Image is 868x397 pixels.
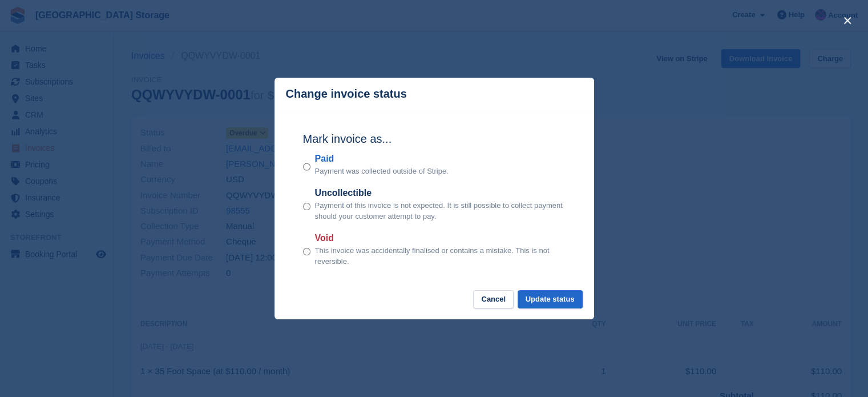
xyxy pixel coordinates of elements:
button: Update status [518,290,583,309]
h2: Mark invoice as... [303,130,566,147]
button: Cancel [473,290,514,309]
label: Paid [315,152,449,166]
p: Payment was collected outside of Stripe. [315,166,449,177]
button: close [838,11,857,30]
label: Void [315,231,566,245]
p: This invoice was accidentally finalised or contains a mistake. This is not reversible. [315,245,566,267]
label: Uncollectible [315,186,566,200]
p: Payment of this invoice is not expected. It is still possible to collect payment should your cust... [315,200,566,222]
p: Change invoice status [286,87,407,101]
